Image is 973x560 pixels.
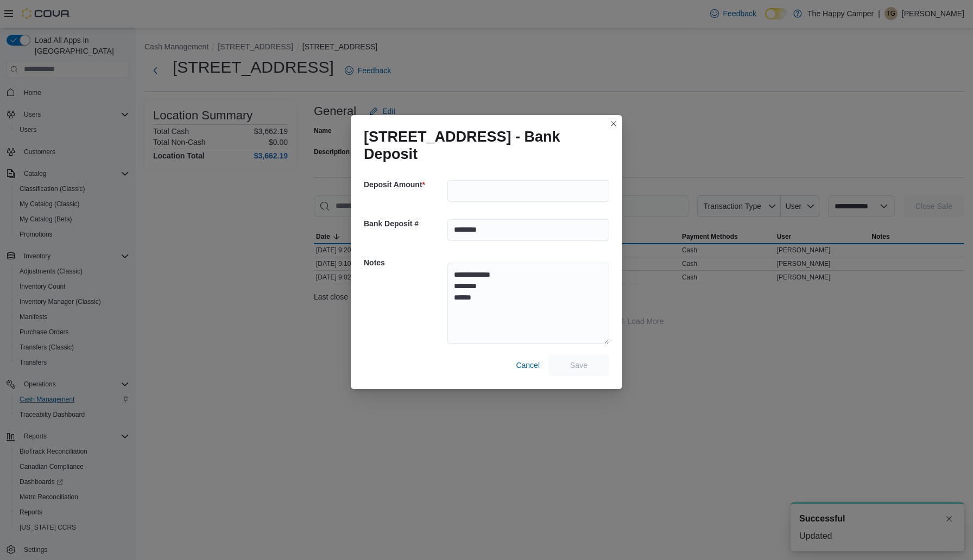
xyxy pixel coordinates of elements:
h5: Deposit Amount [364,174,445,195]
h5: Notes [364,252,445,273]
button: Closes this modal window [607,117,620,130]
span: Save [570,360,587,371]
button: Save [548,354,609,376]
h5: Bank Deposit # [364,213,445,234]
button: Cancel [511,354,544,376]
span: Cancel [516,360,540,371]
h1: [STREET_ADDRESS] - Bank Deposit [364,128,601,163]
